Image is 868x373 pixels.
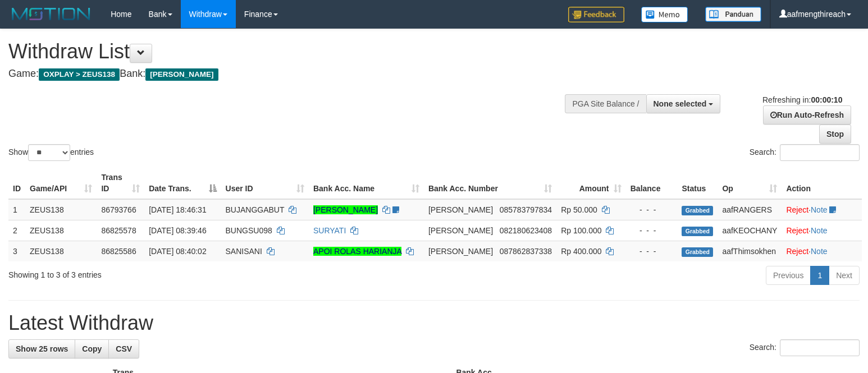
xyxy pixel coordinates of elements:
div: PGA Site Balance / [565,94,646,113]
th: Op: activate to sort column ascending [718,167,782,199]
a: SURYATI [313,226,346,235]
span: Rp 400.000 [561,247,601,256]
span: Copy 087862837338 to clipboard [500,247,552,256]
span: Copy 085783797834 to clipboard [500,205,552,214]
td: · [782,241,862,261]
span: Rp 100.000 [561,226,601,235]
span: Grabbed [682,206,713,215]
input: Search: [780,339,860,356]
span: [DATE] 18:46:31 [149,205,206,214]
span: Refreshing in: [762,95,842,104]
th: Bank Acc. Name: activate to sort column ascending [309,167,424,199]
th: Status [677,167,718,199]
a: Next [829,266,860,285]
span: [DATE] 08:39:46 [149,226,206,235]
span: Copy [82,344,102,353]
a: Run Auto-Refresh [763,105,851,125]
div: - - - [631,246,673,257]
a: APOI ROLAS HARIANJA [313,247,401,256]
td: 3 [8,241,25,261]
h1: Withdraw List [8,40,568,63]
input: Search: [780,144,860,161]
span: BUJANGGABUT [226,205,285,214]
img: Feedback.jpg [568,7,624,22]
th: User ID: activate to sort column ascending [221,167,309,199]
div: - - - [631,225,673,236]
label: Show entries [8,144,94,161]
a: [PERSON_NAME] [313,205,378,214]
select: Showentries [28,144,70,161]
a: Previous [766,266,811,285]
span: SANISANI [226,247,262,256]
span: CSV [116,344,132,353]
a: 1 [810,266,829,285]
button: None selected [646,94,721,113]
td: ZEUS138 [25,199,97,220]
a: Copy [75,339,109,358]
th: Bank Acc. Number: activate to sort column ascending [424,167,556,199]
span: [PERSON_NAME] [428,226,493,235]
th: Action [782,167,862,199]
span: 86825578 [101,226,136,235]
span: Rp 50.000 [561,205,597,214]
a: Note [811,247,828,256]
td: 2 [8,220,25,241]
a: Show 25 rows [8,339,75,358]
th: Date Trans.: activate to sort column descending [144,167,221,199]
td: ZEUS138 [25,241,97,261]
h1: Latest Withdraw [8,312,860,334]
span: OXPLAY > ZEUS138 [39,68,120,81]
span: Copy 082180623408 to clipboard [500,226,552,235]
td: · [782,220,862,241]
span: Grabbed [682,227,713,236]
span: [PERSON_NAME] [145,68,218,81]
span: 86793766 [101,205,136,214]
td: aafRANGERS [718,199,782,220]
a: Note [811,226,828,235]
img: Button%20Memo.svg [641,7,688,22]
span: Grabbed [682,247,713,257]
h4: Game: Bank: [8,68,568,80]
span: [PERSON_NAME] [428,247,493,256]
span: [DATE] 08:40:02 [149,247,206,256]
label: Search: [750,144,860,161]
th: Amount: activate to sort column ascending [556,167,625,199]
td: aafKEOCHANY [718,220,782,241]
label: Search: [750,339,860,356]
th: Trans ID: activate to sort column ascending [97,167,144,199]
div: - - - [631,204,673,215]
td: 1 [8,199,25,220]
th: Game/API: activate to sort column ascending [25,167,97,199]
a: Reject [786,247,808,256]
a: Note [811,205,828,214]
th: Balance [626,167,678,199]
td: ZEUS138 [25,220,97,241]
td: aafThimsokhen [718,241,782,261]
a: CSV [108,339,139,358]
span: [PERSON_NAME] [428,205,493,214]
td: · [782,199,862,220]
span: 86825586 [101,247,136,256]
div: Showing 1 to 3 of 3 entries [8,265,353,280]
a: Stop [819,125,851,144]
img: panduan.png [705,7,761,22]
img: MOTION_logo.png [8,6,94,22]
strong: 00:00:10 [811,95,842,104]
a: Reject [786,226,808,235]
span: BUNGSU098 [226,226,272,235]
span: None selected [654,99,707,108]
a: Reject [786,205,808,214]
span: Show 25 rows [16,344,68,353]
th: ID [8,167,25,199]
